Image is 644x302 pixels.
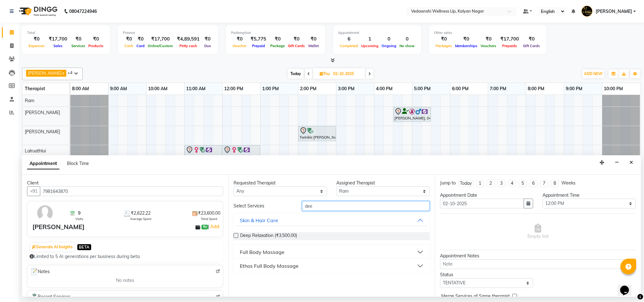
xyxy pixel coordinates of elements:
[306,44,320,48] span: Wallet
[298,84,318,93] a: 2:00 PM
[62,70,64,75] a: x
[25,110,60,115] span: [PERSON_NAME]
[440,272,533,278] div: Status
[52,44,64,48] span: Sales
[501,44,519,48] span: Prepaids
[487,180,495,187] li: 2
[529,180,537,187] li: 6
[286,44,306,48] span: Gift Cards
[208,223,220,230] span: |
[450,84,470,93] a: 6:00 PM
[198,210,220,217] span: ₹23,600.00
[479,44,498,48] span: Vouchers
[36,204,54,222] img: avatar
[551,180,559,187] li: 8
[27,180,223,186] div: Client
[380,44,398,48] span: Ongoing
[236,246,427,258] button: Full Body Massage
[16,3,59,20] img: logo
[135,36,146,43] div: ₹0
[27,158,59,169] span: Appointment
[479,36,498,43] div: ₹0
[234,180,327,186] div: Requested Therapist
[223,146,259,159] div: [PERSON_NAME] ., 12:00 PM-01:00 PM, Swedish Massage with Wintergreen, Bayleaf & Clove 60 Min
[454,44,479,48] span: Memberships
[331,69,363,79] input: 2025-10-02
[203,44,212,48] span: Due
[174,36,202,43] div: ₹4,89,591
[521,44,542,48] span: Gift Cards
[223,84,245,93] a: 12:00 PM
[146,84,169,93] a: 10:00 AM
[27,44,46,48] span: Expenses
[564,84,584,93] a: 9:00 PM
[201,217,217,221] span: Total Spent
[302,201,430,211] input: Search by service name
[25,98,34,103] span: Ram
[25,86,45,91] span: Therapist
[30,243,74,251] button: Generate AI Insights
[231,36,248,43] div: ₹0
[269,44,286,48] span: Package
[30,253,221,260] div: Limited to 5 AI generations per business during beta.
[286,36,306,43] div: ₹0
[441,293,510,301] span: Merge Services of Same therapist
[229,203,297,209] div: Select Services
[185,146,221,159] div: [PERSON_NAME] ., 11:00 AM-12:00 PM, Swedish Massage with Wintergreen, Bayleaf & Clove 60 Min
[269,36,286,43] div: ₹0
[261,84,280,93] a: 1:00 PM
[123,30,213,36] div: Finance
[521,36,542,43] div: ₹0
[288,69,304,79] span: Today
[240,248,284,256] div: Full Body Massage
[77,244,91,250] span: BETA
[299,127,335,140] div: Twinkle [PERSON_NAME], 02:00 PM-03:00 PM, Swedish Massage with Wintergreen, Bayleaf & Clove 60 Min
[434,30,542,36] div: Other sales
[519,180,527,187] li: 5
[440,192,533,199] div: Appointment Date
[209,223,220,230] a: Add
[338,44,360,48] span: Completed
[40,186,223,196] input: Search by Name/Mobile/Email/Code
[116,277,134,284] span: No notes
[561,180,575,186] div: Weeks
[374,84,394,93] a: 4:00 PM
[27,30,105,36] div: Total
[434,36,454,43] div: ₹0
[412,84,432,93] a: 5:00 PM
[70,44,87,48] span: Services
[108,84,129,93] a: 9:00 AM
[236,260,427,272] button: Ethos Full Body Massage
[488,84,508,93] a: 7:00 PM
[360,44,380,48] span: Upcoming
[582,69,604,78] button: ADD NEW
[526,84,546,93] a: 8:00 PM
[398,44,416,48] span: No show
[250,44,267,48] span: Prepaid
[30,268,50,276] span: Notes
[508,180,516,187] li: 4
[581,6,592,17] img: Ashik
[27,186,40,196] button: +91
[542,192,636,199] div: Appointment Time
[46,36,70,43] div: ₹17,700
[336,84,356,93] a: 3:00 PM
[440,253,636,259] div: Appointment Notes
[240,232,297,240] span: Deep Relaxation (₹3,500.00)
[231,30,320,36] div: Redemption
[146,36,174,43] div: ₹17,700
[70,84,91,93] a: 8:00 AM
[460,180,472,187] div: Today
[497,180,505,187] li: 3
[240,262,299,270] div: Ethos Full Body Massage
[67,161,89,166] span: Block Time
[440,199,524,208] input: yyyy-mm-dd
[123,36,135,43] div: ₹0
[30,293,70,301] span: Recent Services
[27,36,46,43] div: ₹0
[380,36,398,43] div: 0
[178,44,199,48] span: Petty cash
[78,210,80,217] span: 9
[338,36,360,43] div: 6
[454,36,479,43] div: ₹0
